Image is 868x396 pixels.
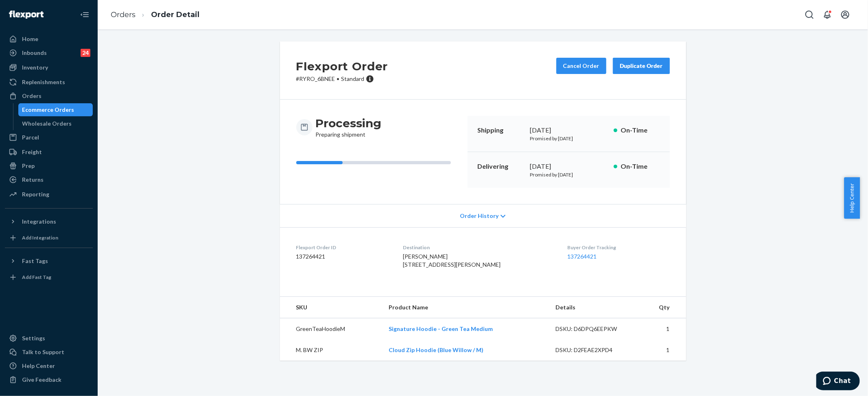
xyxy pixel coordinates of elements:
a: Add Integration [5,231,93,244]
a: Reporting [5,188,93,201]
button: Duplicate Order [613,58,670,74]
th: Qty [638,297,686,318]
span: • [337,75,340,82]
a: 137264421 [567,253,597,260]
div: [DATE] [530,162,607,171]
div: DSKU: D6DPQ6EEPKW [555,325,632,333]
div: Replenishments [22,78,65,86]
dt: Destination [403,244,554,251]
td: GreenTeaHoodieM [280,318,383,340]
span: [PERSON_NAME] [STREET_ADDRESS][PERSON_NAME] [403,253,501,268]
a: Freight [5,146,93,159]
div: Settings [22,334,45,342]
a: Replenishments [5,76,93,89]
div: DSKU: D2FEAE2XPD4 [555,346,632,354]
div: Add Integration [22,234,58,241]
div: Give Feedback [22,376,61,384]
div: Help Center [22,362,55,370]
div: Integrations [22,218,56,226]
a: Parcel [5,131,93,144]
th: Details [549,297,638,318]
h2: Flexport Order [296,58,388,75]
p: Promised by [DATE] [530,135,607,142]
div: Inventory [22,63,48,72]
button: Talk to Support [5,346,93,359]
a: Orders [5,89,93,102]
p: On-Time [621,126,660,135]
span: Standard [341,75,365,82]
td: 1 [638,318,686,340]
button: Open account menu [837,7,853,23]
th: SKU [280,297,383,318]
div: Prep [22,162,35,170]
a: Settings [5,332,93,345]
a: Prep [5,159,93,172]
p: Shipping [477,126,524,135]
div: Add Fast Tag [22,274,51,281]
p: Promised by [DATE] [530,171,607,178]
img: Flexport logo [9,11,44,19]
div: Fast Tags [22,257,48,265]
h3: Processing [316,116,382,131]
th: Product Name [382,297,549,318]
div: Inbounds [22,49,47,57]
button: Give Feedback [5,373,93,386]
div: Wholesale Orders [22,120,72,128]
dt: Flexport Order ID [296,244,390,251]
button: Open Search Box [801,7,818,23]
a: Order Detail [151,10,199,19]
a: Help Center [5,359,93,372]
button: Open notifications [819,7,835,23]
div: Ecommerce Orders [22,106,74,114]
div: Talk to Support [22,348,64,356]
a: Orders [111,10,136,19]
div: Home [22,35,38,43]
div: Reporting [22,190,49,198]
span: Order History [460,212,498,220]
div: Orders [22,92,42,100]
div: Parcel [22,133,39,141]
div: Preparing shipment [316,116,382,139]
a: Inventory [5,61,93,74]
a: Home [5,33,93,46]
a: Wholesale Orders [18,117,93,130]
a: Returns [5,173,93,186]
div: 24 [81,49,90,57]
p: # RYRO_6BNEE [296,75,388,83]
a: Ecommerce Orders [18,103,93,116]
button: Help Center [844,177,860,219]
div: Returns [22,176,44,184]
div: Duplicate Order [620,62,663,70]
dt: Buyer Order Tracking [567,244,670,251]
td: M. BW ZIP [280,339,383,361]
dd: 137264421 [296,252,390,261]
a: Signature Hoodie - Green Tea Medium [389,325,493,332]
button: Cancel Order [556,58,606,74]
a: Inbounds24 [5,46,93,59]
a: Cloud Zip Hoodie (Blue Willow / M) [389,346,483,353]
button: Integrations [5,215,93,228]
iframe: Opens a widget where you can chat to one of our agents [816,372,860,392]
a: Add Fast Tag [5,271,93,284]
p: Delivering [477,162,524,171]
button: Fast Tags [5,255,93,268]
div: Freight [22,148,42,156]
ol: breadcrumbs [104,3,206,27]
button: Close Navigation [77,7,93,23]
div: [DATE] [530,126,607,135]
p: On-Time [621,162,660,171]
td: 1 [638,339,686,361]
